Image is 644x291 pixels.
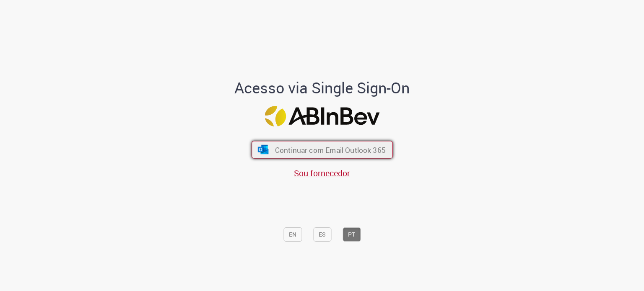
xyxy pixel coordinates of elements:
a: Sou fornecedor [294,167,350,179]
button: PT [343,227,361,242]
img: ícone Azure/Microsoft 360 [257,145,269,155]
h1: Acesso via Single Sign-On [206,80,439,96]
img: Logo ABInBev [265,106,379,126]
button: EN [283,227,302,242]
button: ES [313,227,331,242]
span: Continuar com Email Outlook 365 [275,145,385,155]
button: ícone Azure/Microsoft 360 Continuar com Email Outlook 365 [252,141,393,159]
